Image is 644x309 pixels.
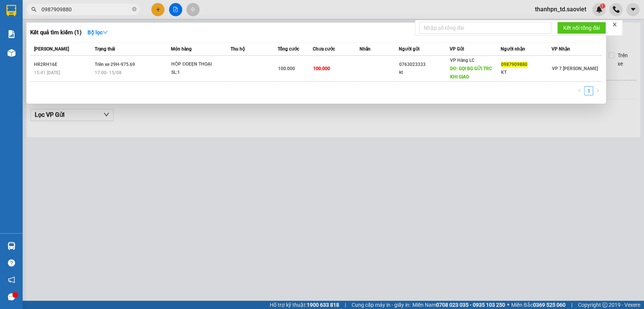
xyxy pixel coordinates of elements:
span: 17:00 - 15/08 [95,70,121,75]
span: close-circle [132,6,137,13]
span: Nhãn [360,46,370,52]
span: Người nhận [501,46,525,52]
span: 100.000 [278,66,295,71]
span: 0987909880 [501,62,527,67]
span: search [31,7,37,12]
div: HR2RH16E [34,61,92,69]
span: Chưa cước [313,46,335,52]
span: right [595,88,600,93]
span: 15:41 [DATE] [34,70,60,75]
span: question-circle [8,259,15,266]
span: VP Gửi [450,46,464,52]
span: left [577,88,582,93]
button: right [593,86,602,95]
img: logo-vxr [6,5,16,16]
span: message [8,293,15,300]
a: 1 [584,87,593,95]
div: HỘP ĐOEẸN THOẠI [171,60,228,69]
span: down [103,30,108,35]
span: Kết nối tổng đài [563,24,600,32]
img: warehouse-icon [8,242,15,250]
span: close [612,22,617,27]
span: DĐ: GỌI BG GỬI TRC KHI GIAO [450,66,492,80]
strong: Bộ lọc [88,29,108,35]
button: Kết nối tổng đài [557,22,606,34]
span: VP 7 [PERSON_NAME] [552,66,598,71]
span: [PERSON_NAME] [34,46,69,52]
span: notification [8,276,15,283]
img: solution-icon [8,30,15,38]
span: 100.000 [313,66,330,71]
span: close-circle [132,7,137,11]
li: Previous Page [575,86,584,95]
div: kt [399,69,449,76]
span: Trạng thái [95,46,115,52]
span: Thu hộ [231,46,245,52]
span: VP Hàng LC [450,58,475,63]
li: 1 [584,86,593,95]
button: left [575,86,584,95]
h3: Kết quả tìm kiếm ( 1 ) [30,29,81,37]
span: Trên xe 29H-975.69 [95,62,135,67]
input: Nhập số tổng đài [419,22,551,34]
span: Người gửi [399,46,420,52]
li: Next Page [593,86,602,95]
img: warehouse-icon [8,49,15,57]
div: SL: 1 [171,69,228,77]
div: KT [501,69,551,76]
div: 0763023333 [399,61,449,69]
input: Tìm tên, số ĐT hoặc mã đơn [41,5,131,14]
span: VP Nhận [551,46,570,52]
span: Món hàng [171,46,192,52]
button: Bộ lọcdown [81,26,114,38]
span: Tổng cước [277,46,299,52]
